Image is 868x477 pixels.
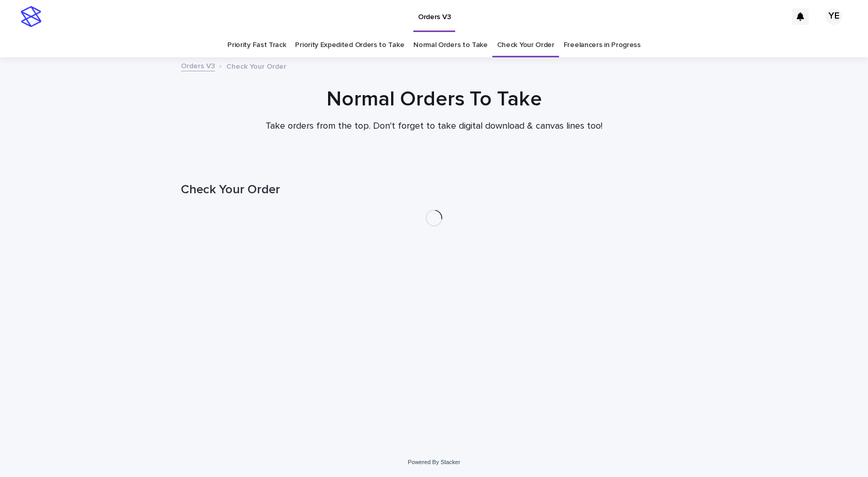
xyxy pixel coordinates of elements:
img: stacker-logo-s-only.png [21,6,41,27]
a: Normal Orders to Take [413,33,488,57]
h1: Normal Orders To Take [181,87,687,112]
a: Priority Fast Track [227,33,286,57]
a: Powered By Stacker [408,459,460,465]
p: Take orders from the top. Don't forget to take digital download & canvas lines too! [227,121,641,132]
div: YE [826,8,842,25]
a: Freelancers in Progress [564,33,641,57]
a: Orders V3 [181,59,215,71]
a: Check Your Order [497,33,554,57]
a: Priority Expedited Orders to Take [295,33,404,57]
h1: Check Your Order [181,182,687,197]
p: Check Your Order [226,60,286,71]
